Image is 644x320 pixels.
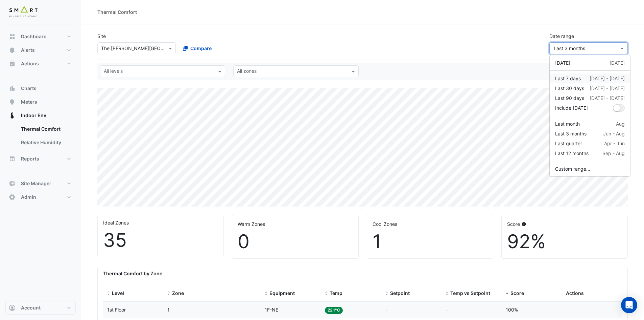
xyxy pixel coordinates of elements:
div: Last 7 days [555,75,581,82]
div: 35 [103,229,218,252]
div: [DATE] - [DATE] [590,94,625,102]
span: Reports [21,155,39,162]
button: Last 30 days [DATE] - [DATE] [550,83,630,93]
button: Meters [5,95,76,109]
b: Thermal Comfort by Zone [103,271,162,276]
span: Charts [21,85,37,92]
span: Equipment [269,290,295,296]
span: 100% [506,307,518,313]
span: 1st Floor [107,307,126,313]
button: [DATE] [DATE] [550,58,630,68]
span: Level [112,290,124,296]
app-icon: Admin [9,194,16,200]
span: - [385,307,387,313]
div: Aug [616,120,625,127]
app-icon: Charts [9,85,16,92]
app-icon: Actions [9,60,16,67]
span: Zone [172,290,184,296]
div: Last 90 days [555,94,584,102]
span: Meters [21,99,37,105]
app-icon: Reports [9,155,16,162]
div: Last month [555,120,580,127]
button: Reports [5,152,76,166]
label: Site [97,33,106,40]
div: 0 [238,230,353,253]
button: Custom range... [550,164,630,174]
span: Alerts [21,47,35,54]
div: Last 3 months [555,130,587,137]
button: Last quarter Apr - Jun [550,138,630,148]
div: Warm Zones [238,220,353,228]
button: Admin [5,190,76,204]
button: Account [5,301,76,315]
div: 92% [507,230,622,253]
div: Cool Zones [373,220,487,228]
img: Company Logo [8,5,39,19]
span: Site Manager [21,180,51,187]
span: 22.1°C [325,307,343,314]
div: dropDown [549,55,630,177]
app-icon: Indoor Env [9,112,16,119]
div: Sep - Aug [602,150,625,157]
app-icon: Dashboard [9,33,16,40]
span: 1F-NE [265,307,278,313]
button: Last 3 months Jun - Aug [550,129,630,138]
div: [DATE] [555,59,570,66]
button: Charts [5,82,76,95]
div: [DATE] [610,59,625,66]
div: Jun - Aug [603,130,625,137]
label: Date range [549,33,574,40]
span: Score [510,290,524,296]
button: Indoor Env [5,109,76,122]
a: Relative Humidity [16,136,76,149]
div: Apr - Jun [604,140,625,147]
div: Score [507,220,622,228]
span: Compare [190,45,212,52]
div: Indoor Env [5,122,76,152]
span: 01 Jun 25 - 31 Aug 25 [554,45,585,51]
div: [DATE] - [DATE] [590,85,625,92]
div: Last 30 days [555,85,584,92]
div: 1 [373,230,487,253]
button: Alerts [5,43,76,57]
span: Actions [566,290,584,296]
div: [DATE] - [DATE] [590,75,625,82]
button: Last 3 months [549,42,628,54]
div: Open Intercom Messenger [621,297,637,313]
a: Thermal Comfort [16,122,76,136]
span: Actions [21,60,39,67]
span: 1 [167,307,170,313]
span: Temp [330,290,342,296]
label: Include [DATE] [555,104,588,112]
span: Dashboard [21,33,47,40]
div: All zones [236,67,257,76]
app-icon: Meters [9,99,16,105]
div: Last quarter [555,140,582,147]
span: Setpoint [390,290,410,296]
span: Admin [21,194,36,200]
div: Ideal Zones [103,219,218,226]
button: Compare [178,42,216,54]
button: Actions [5,57,76,70]
app-icon: Site Manager [9,180,16,187]
div: Thermal Comfort [97,8,137,16]
button: Last 90 days [DATE] - [DATE] [550,93,630,103]
span: Temp vs Setpoint [450,290,490,296]
span: Indoor Env [21,112,46,119]
button: Site Manager [5,177,76,190]
button: Last 7 days [DATE] - [DATE] [550,73,630,83]
div: All levels [103,67,123,76]
div: Last 12 months [555,150,589,157]
span: - [446,307,448,313]
button: Dashboard [5,30,76,43]
span: Account [21,304,41,311]
button: Last 12 months Sep - Aug [550,148,630,158]
button: Last month Aug [550,119,630,129]
app-icon: Alerts [9,47,16,54]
